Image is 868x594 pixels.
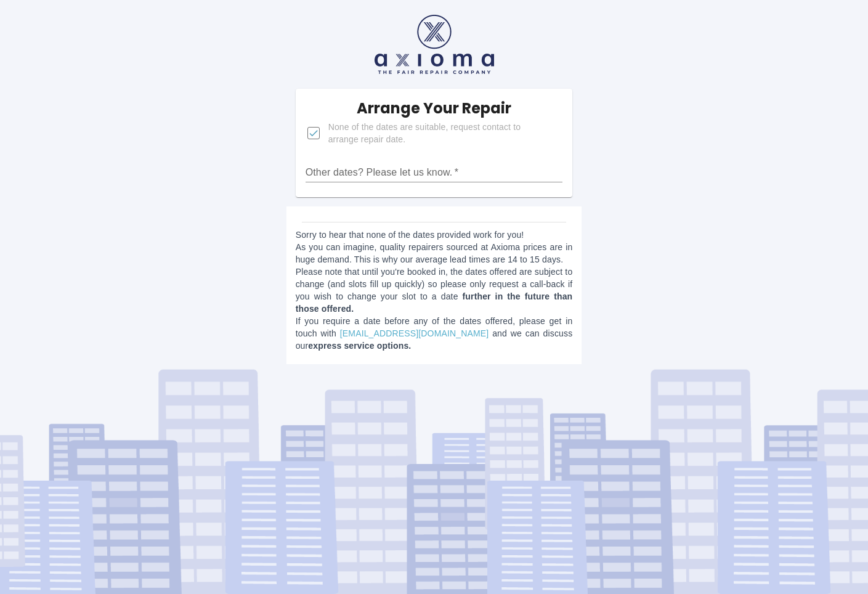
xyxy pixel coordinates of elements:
[340,328,489,338] a: [EMAIL_ADDRESS][DOMAIN_NAME]
[296,229,573,352] p: Sorry to hear that none of the dates provided work for you! As you can imagine, quality repairers...
[357,99,511,118] h5: Arrange Your Repair
[328,121,553,145] span: None of the dates are suitable, request contact to arrange repair date.
[375,15,494,74] img: axioma
[308,341,411,351] b: express service options.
